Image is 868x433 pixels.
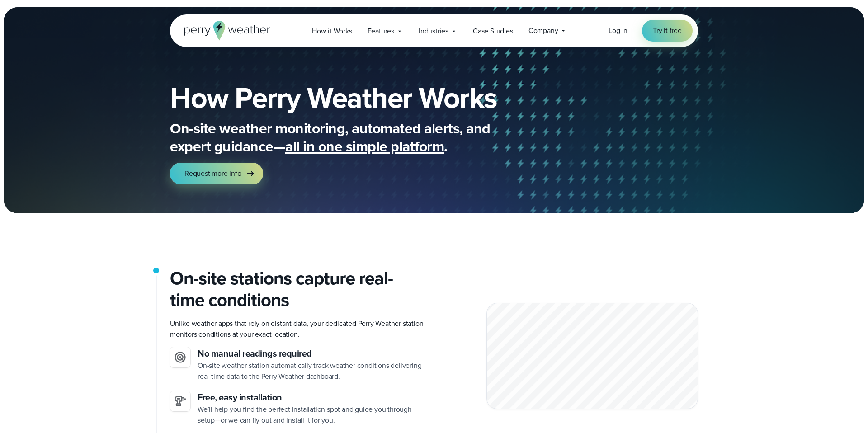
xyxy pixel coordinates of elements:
[609,25,627,36] span: Log in
[170,119,532,155] p: On-site weather monitoring, automated alerts, and expert guidance— .
[198,391,427,404] h3: Free, easy installation
[642,20,693,42] a: Try it free
[419,26,448,37] span: Industries
[653,25,682,36] span: Try it free
[312,26,352,37] span: How it Works
[304,22,360,40] a: How it Works
[285,136,444,157] span: all in one simple platform
[528,25,558,36] span: Company
[198,404,427,426] p: We’ll help you find the perfect installation spot and guide you through setup—or we can fly out a...
[198,360,427,382] p: On-site weather station automatically track weather conditions delivering real-time data to the P...
[198,347,427,360] h3: No manual readings required
[465,22,521,40] a: Case Studies
[609,25,627,36] a: Log in
[170,268,427,311] h2: On-site stations capture real-time conditions
[184,168,241,179] span: Request more info
[473,26,513,37] span: Case Studies
[170,83,562,112] h1: How Perry Weather Works
[170,318,427,340] p: Unlike weather apps that rely on distant data, your dedicated Perry Weather station monitors cond...
[368,26,394,37] span: Features
[170,163,263,184] a: Request more info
